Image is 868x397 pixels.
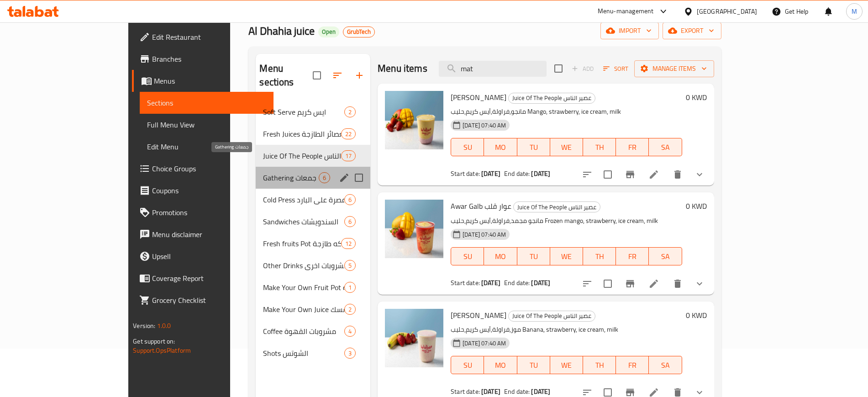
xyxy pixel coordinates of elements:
span: Make Your Own Fruit Pot اصنعه بنفسك وعاء فواكه [263,282,344,293]
button: SA [649,138,682,156]
span: Edit Restaurant [152,32,266,42]
a: Coupons [132,180,273,201]
span: Manage items [642,63,707,74]
p: مانجو مجمد,فراولة,آيس كريم,حليب Frozen mango, strawberry, ice cream, milk [451,215,682,227]
a: Upsell [132,245,273,267]
span: Juice Of The People عصير الناس [509,93,595,103]
div: Open [318,26,339,37]
div: items [319,172,330,183]
span: Juice Of The People عصير الناس [514,202,600,212]
button: MO [484,138,517,156]
div: items [344,326,356,337]
span: 17 [342,152,355,160]
span: WE [554,359,579,372]
span: export [670,25,714,37]
a: Menus [132,70,273,92]
button: Sort [601,62,631,76]
span: Select to update [598,274,617,293]
button: TU [517,356,550,374]
button: sort-choices [576,273,598,295]
div: Fresh Juices العصائر الطازجة22 [256,123,370,145]
h2: Menu sections [259,62,313,89]
img: Bo Nora بونورة [385,309,443,367]
div: [GEOGRAPHIC_DATA] [697,6,757,16]
h6: 0 KWD [686,309,707,322]
span: Coffee مشروبات القهوة [263,326,344,337]
span: 22 [342,130,355,138]
button: TH [583,138,616,156]
span: WE [554,250,579,263]
span: FR [620,250,645,263]
svg: Show Choices [694,169,705,180]
div: Soft Serve ايس كريم [263,106,344,117]
button: Manage items [634,60,714,77]
span: Grocery Checklist [152,295,266,306]
a: Edit menu item [648,278,659,289]
a: Promotions [132,201,273,223]
span: 4 [345,327,355,336]
span: TU [521,359,547,372]
nav: Menu sections [256,97,370,368]
span: GrubTech [343,28,374,36]
a: Menu disclaimer [132,223,273,245]
div: items [344,304,356,315]
span: 1.0.0 [157,320,171,332]
span: 2 [345,305,355,314]
div: Make Your Own Juice اصنعه بنفسك2 [256,298,370,320]
span: Menu disclaimer [152,229,266,240]
div: Fresh Juices العصائر الطازجة [263,128,341,139]
div: Sandwiches السندويشات6 [256,211,370,233]
span: 6 [345,217,355,226]
button: TU [517,247,550,265]
span: TU [521,141,547,154]
a: Choice Groups [132,158,273,180]
button: FR [616,356,649,374]
svg: Show Choices [694,278,705,289]
div: Gathering جمعات6edit [256,167,370,189]
button: TH [583,356,616,374]
div: Soft Serve ايس كريم2 [256,101,370,123]
span: SU [455,250,480,263]
button: show more [689,273,710,295]
span: FR [620,141,645,154]
span: [DATE] 07:40 AM [459,339,510,348]
button: show more [689,164,710,185]
span: Coverage Report [152,273,266,284]
div: Fresh fruits Pot وعاء فواكه طازجة12 [256,233,370,254]
button: sort-choices [576,164,598,185]
div: Coffee مشروبات القهوة4 [256,320,370,342]
span: Juice Of The People عصير الناس [509,311,595,321]
h6: 0 KWD [686,200,707,212]
span: FR [620,359,645,372]
button: WE [550,247,583,265]
span: Edit Menu [147,141,266,152]
input: search [439,61,547,77]
div: Juice Of The People عصير الناس [508,93,595,104]
span: Fresh fruits Pot وعاء فواكه طازجة [263,238,341,249]
div: Juice Of The People عصير الناس17 [256,145,370,167]
span: 6 [319,174,330,182]
span: Start date: [451,277,480,289]
img: Abo Ali بوعلي [385,91,443,149]
span: 12 [342,239,355,248]
span: Sandwiches السندويشات [263,216,344,227]
div: Juice Of The People عصير الناس [263,150,341,161]
div: Other Drinks مشروبات اخرى5 [256,254,370,276]
span: SA [652,141,678,154]
span: Other Drinks مشروبات اخرى [263,260,344,271]
div: items [341,150,356,161]
span: Select section [549,59,568,78]
div: items [344,216,356,227]
p: مانجو,فراولة,آيس كريم,حليب Mango, strawberry, ice cream, milk [451,106,682,117]
span: Get support on: [133,335,175,347]
span: [PERSON_NAME] [451,90,506,104]
span: Coupons [152,185,266,196]
a: Edit Menu [140,136,273,158]
h6: 0 KWD [686,91,707,104]
button: edit [337,171,351,185]
div: items [344,260,356,271]
a: Edit menu item [648,169,659,180]
span: Sort [603,64,628,74]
